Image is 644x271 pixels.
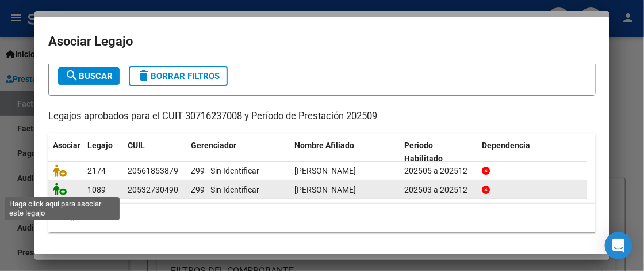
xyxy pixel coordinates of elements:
[65,71,113,81] span: Buscar
[137,71,220,81] span: Borrar Filtros
[294,185,356,194] span: LEIVA MIRCO EMANUEL
[48,133,83,171] datatable-header-cell: Asociar
[404,164,473,178] div: 202505 a 202512
[191,166,259,175] span: Z99 - Sin Identificar
[48,31,596,52] h2: Asociar Legajo
[294,166,356,175] span: CORREA LORENZO DAVID
[404,141,443,163] span: Periodo Habilitado
[83,133,123,171] datatable-header-cell: Legajo
[87,166,106,175] span: 2174
[137,69,151,82] mat-icon: delete
[58,67,120,85] button: Buscar
[128,141,145,150] span: CUIL
[290,133,400,171] datatable-header-cell: Nombre Afiliado
[48,110,596,124] p: Legajos aprobados para el CUIT 30716237008 y Período de Prestación 202509
[87,141,113,150] span: Legajo
[53,141,80,150] span: Asociar
[477,133,587,171] datatable-header-cell: Dependencia
[129,66,228,86] button: Borrar Filtros
[48,204,596,232] div: 2 registros
[87,185,106,194] span: 1089
[404,183,473,197] div: 202503 a 202512
[294,141,354,150] span: Nombre Afiliado
[128,183,178,197] div: 20532730490
[128,164,178,178] div: 20561853879
[123,133,186,171] datatable-header-cell: CUIL
[65,69,79,82] mat-icon: search
[191,141,236,150] span: Gerenciador
[400,133,477,171] datatable-header-cell: Periodo Habilitado
[482,141,530,150] span: Dependencia
[191,185,259,194] span: Z99 - Sin Identificar
[186,133,290,171] datatable-header-cell: Gerenciador
[605,232,632,259] div: Open Intercom Messenger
